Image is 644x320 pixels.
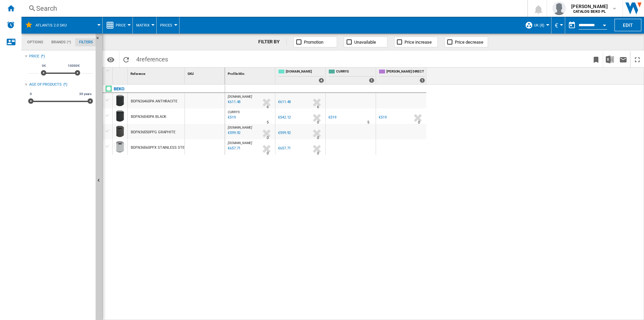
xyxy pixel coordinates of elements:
div: Delivery Time : 0 day [317,135,319,141]
button: UK (8) [534,17,548,34]
div: BDFN36560PFX STAINLESS STEEL [131,140,188,155]
div: €542.12 [277,114,291,121]
md-tab-item: Options [23,38,47,46]
span: [DOMAIN_NAME] [228,126,252,129]
span: Prices [160,23,172,28]
span: € [555,22,558,29]
div: Last updated : Wednesday, 13 August 2025 13:30 [227,114,236,121]
div: €611.48 [277,99,291,105]
span: Price [116,23,126,28]
button: Bookmark this report [589,51,603,67]
div: Delivery Time : 5 days [267,119,269,126]
span: 0 [29,91,33,97]
span: Price increase [405,40,432,45]
button: Prices [160,17,176,34]
span: 30 years [78,91,93,97]
span: Reference [130,72,145,76]
span: [DOMAIN_NAME] [228,95,252,98]
md-tab-item: Filters [75,38,97,46]
div: BDFN26460PA ANTHRACITE [131,94,177,109]
span: Promotion [304,40,323,45]
div: CURRYS 1 offers sold by CURRYS [327,67,376,84]
span: [DOMAIN_NAME] [286,69,324,75]
button: Download in Excel [603,51,616,67]
button: Matrix [136,17,153,34]
div: Delivery Time : 0 day [418,119,420,126]
span: [PERSON_NAME] DIRECT [386,69,425,75]
div: Sort None [129,67,184,78]
div: €611.48 [278,100,291,104]
div: Delivery Time : 6 days [317,104,319,110]
div: €542.12 [278,115,291,120]
div: Price [29,54,39,59]
div: €519 [379,115,387,120]
div: Delivery Time : 0 day [317,119,319,126]
div: €599.92 [278,131,291,135]
span: Unavailable [354,40,376,45]
md-tab-item: Brands (*) [47,38,75,46]
button: Options [104,53,117,65]
div: Price [106,17,129,34]
div: Delivery Time : 5 days [367,119,369,126]
button: md-calendar [565,18,579,32]
span: 0€ [41,63,47,68]
button: Price decrease [444,37,488,47]
button: Edit [614,19,641,31]
div: €657.71 [277,145,291,152]
span: CURRYS [228,110,239,114]
button: Reload [119,51,133,67]
div: [PERSON_NAME] DIRECT 1 offers sold by HUGHES DIRECT [377,67,426,84]
button: Open calendar [598,18,610,30]
span: SKU [187,72,194,76]
div: €657.71 [278,146,291,150]
div: FILTER BY [258,39,287,45]
div: Delivery Time : 0 day [267,135,269,141]
button: Send this report by email [616,51,630,67]
span: CURRYS [336,69,374,75]
div: €519 [327,114,336,121]
b: CATALOG BEKO PL [573,9,606,14]
button: Unavailable [344,37,387,47]
div: Atlantis 2.0 SKU [25,17,99,34]
div: Age of products [29,82,62,87]
span: Matrix [136,23,150,28]
div: 1 offers sold by CURRYS [369,78,374,83]
span: UK (8) [534,23,544,28]
div: 4 offers sold by AO.COM [319,78,324,83]
div: Search [36,4,510,13]
span: Atlantis 2.0 SKU [36,23,67,28]
div: BDFN36540PA BLACK [131,109,166,125]
div: Last updated : Wednesday, 13 August 2025 14:23 [227,99,240,105]
button: Price [116,17,129,34]
div: 1 offers sold by HUGHES DIRECT [420,78,425,83]
div: Sort None [226,67,275,78]
div: Delivery Time : 6 days [267,104,269,110]
span: [DOMAIN_NAME] [228,141,252,145]
div: €519 [378,114,387,121]
span: 4 [133,51,171,65]
div: Delivery Time : 0 day [317,150,319,157]
button: Promotion [293,37,337,47]
button: Atlantis 2.0 SKU [36,17,73,34]
div: Profile Min Sort None [226,67,275,78]
div: BDFN36550PFG GRAPHITE [131,125,175,140]
button: Price increase [394,37,438,47]
img: excel-24x24.png [606,55,614,63]
div: [DOMAIN_NAME] 4 offers sold by AO.COM [277,67,325,84]
div: Sort None [186,67,225,78]
span: 10000€ [67,63,80,68]
span: Profile Min [228,72,245,76]
div: SKU Sort None [186,67,225,78]
div: Reference Sort None [129,67,184,78]
div: Last updated : Wednesday, 13 August 2025 14:23 [227,130,240,136]
button: Maximize [631,51,644,67]
button: € [555,17,561,34]
div: Delivery Time : 0 day [267,150,269,157]
span: Price decrease [455,40,483,45]
div: UK (8) [525,17,548,34]
div: Sort None [114,67,127,78]
div: €599.92 [277,130,291,136]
